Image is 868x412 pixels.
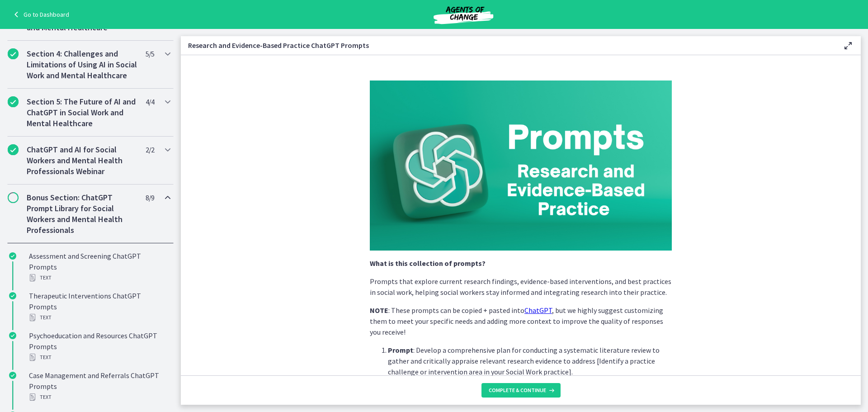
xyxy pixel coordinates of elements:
a: ChatGPT [524,306,552,315]
h2: Bonus Section: ChatGPT Prompt Library for Social Workers and Mental Health Professionals [27,192,137,236]
div: Psychoeducation and Resources ChatGPT Prompts [29,330,170,363]
span: 8 / 9 [146,192,154,203]
i: Completed [9,252,16,260]
h2: Section 5: The Future of AI and ChatGPT in Social Work and Mental Healthcare [27,96,137,129]
span: 4 / 4 [146,96,154,107]
strong: What is this collection of prompts? [370,259,486,268]
p: : These prompts can be copied + pasted into , but we highly suggest customizing them to meet your... [370,305,672,337]
div: Text [29,352,170,363]
h2: Section 4: Challenges and Limitations of Using AI in Social Work and Mental Healthcare [27,48,137,81]
h2: ChatGPT and AI for Social Workers and Mental Health Professionals Webinar [27,144,137,177]
div: Text [29,272,170,283]
div: Therapeutic Interventions ChatGPT Prompts [29,290,170,323]
div: Text [29,312,170,323]
span: 2 / 2 [146,144,154,155]
div: Assessment and Screening ChatGPT Prompts [29,251,170,283]
div: Text [29,392,170,403]
a: Go to Dashboard [11,9,69,20]
span: 5 / 5 [146,48,154,59]
i: Completed [8,48,19,59]
i: Completed [8,96,19,107]
p: Prompts that explore current research findings, evidence-based interventions, and best practices ... [370,276,672,298]
div: Case Management and Referrals ChatGPT Prompts [29,370,170,403]
p: : Develop a comprehensive plan for conducting a systematic literature review to gather and critic... [388,345,672,377]
i: Completed [9,292,16,299]
strong: NOTE [370,306,388,315]
img: Agents of Change [409,4,518,25]
img: Slides_for_Title_Slides_for_ChatGPT_and_AI_for_Social_Work_%2831%29.png [370,81,672,251]
strong: Prompt [388,346,413,355]
i: Completed [9,332,16,339]
h3: Research and Evidence-Based Practice ChatGPT Prompts [188,40,828,51]
i: Completed [8,144,19,155]
button: Complete & continue [481,383,561,398]
span: Complete & continue [489,387,546,394]
i: Completed [9,372,16,379]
